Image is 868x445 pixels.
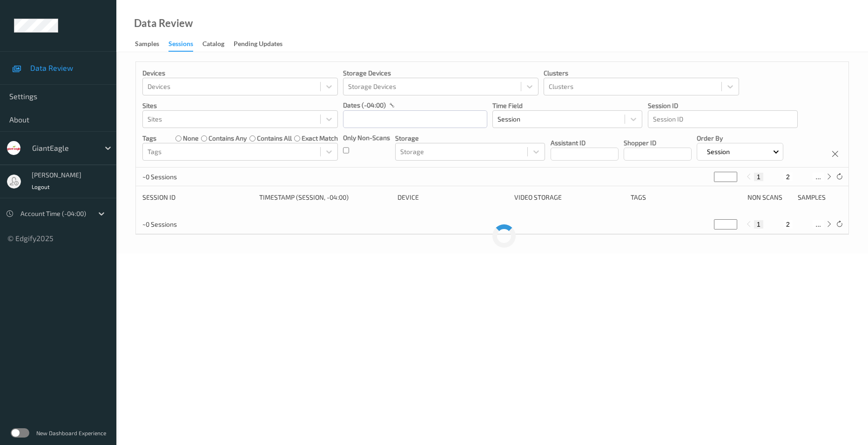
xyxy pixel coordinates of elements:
p: Clusters [544,68,739,78]
p: Storage Devices [343,68,538,78]
label: exact match [302,134,338,143]
p: Only Non-Scans [343,133,390,142]
p: Tags [142,134,156,143]
div: Samples [135,39,159,51]
button: 2 [783,173,793,181]
button: ... [813,173,824,181]
label: contains any [209,134,247,143]
div: Non Scans [747,193,792,202]
button: 1 [754,173,763,181]
p: Storage [395,134,545,143]
p: Session ID [648,101,798,110]
a: Samples [135,38,168,51]
p: Shopper ID [624,138,692,148]
div: Sessions [168,39,193,52]
div: Device [397,193,508,202]
label: contains all [257,134,292,143]
label: none [183,134,199,143]
p: Devices [142,68,338,78]
a: Catalog [202,38,234,51]
div: Video Storage [514,193,625,202]
div: Samples [798,193,842,202]
p: Order By [697,134,784,143]
p: ~0 Sessions [142,220,212,229]
a: Sessions [168,38,202,52]
button: 2 [783,220,793,229]
div: Pending Updates [234,39,283,51]
a: Pending Updates [234,38,292,51]
div: Data Review [134,19,193,28]
p: Session [704,147,733,156]
div: Session ID [142,193,253,202]
div: Timestamp (Session, -04:00) [259,193,391,202]
div: Tags [631,193,741,202]
button: ... [813,220,824,229]
p: Time Field [492,101,642,110]
p: Assistant ID [551,138,619,148]
button: 1 [754,220,763,229]
p: dates (-04:00) [343,101,386,110]
p: ~0 Sessions [142,172,212,182]
div: Catalog [202,39,224,51]
p: Sites [142,101,338,110]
